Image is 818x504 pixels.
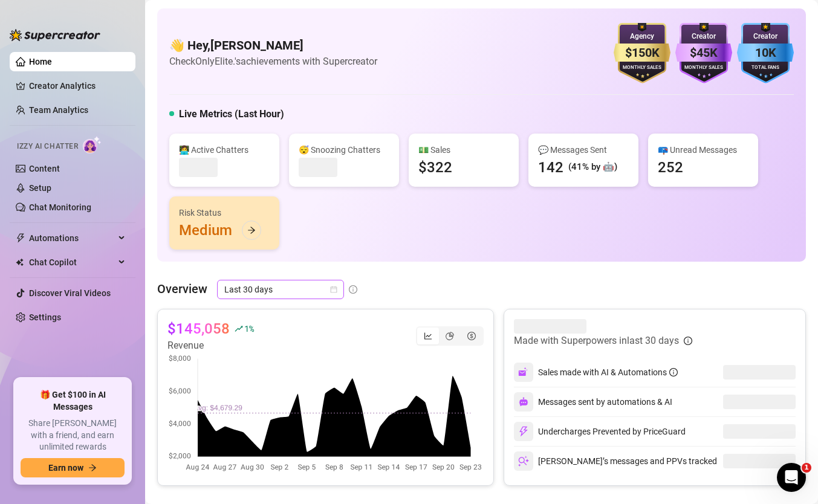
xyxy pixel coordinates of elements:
[29,183,51,193] a: Setup
[29,105,88,115] a: Team Analytics
[16,233,25,243] span: thunderbolt
[235,325,243,333] span: rise
[802,463,811,473] span: 1
[737,44,794,62] div: 10K
[538,143,629,157] div: 💬 Messages Sent
[10,29,100,41] img: logo-BBDzfeDw.svg
[169,37,377,54] h4: 👋 Hey, [PERSON_NAME]
[244,323,253,334] span: 1 %
[29,253,115,272] span: Chat Copilot
[29,57,52,66] a: Home
[614,23,670,83] img: gold-badge-CigiZidd.svg
[614,44,670,62] div: $150K
[179,143,270,157] div: 👩‍💻 Active Chatters
[83,136,102,153] img: AI Chatter
[675,23,732,83] img: purple-badge-B9DA21FR.svg
[568,160,617,175] div: (41% by 🤖)
[737,31,794,42] div: Creator
[658,158,683,177] div: 252
[247,226,256,234] span: arrow-right
[446,332,454,340] span: pie-chart
[418,143,509,157] div: 💵 Sales
[518,426,529,437] img: svg%3e
[167,338,253,353] article: Revenue
[21,458,125,477] button: Earn nowarrow-right
[416,326,484,346] div: segmented control
[684,337,692,345] span: info-circle
[167,319,230,338] article: $145,058
[737,23,794,83] img: blue-badge-DgoSNQY1.svg
[777,463,806,492] iframe: Intercom live chat
[658,143,748,157] div: 📪 Unread Messages
[518,456,529,467] img: svg%3e
[17,141,78,152] span: Izzy AI Chatter
[21,389,125,413] span: 🎁 Get $100 in AI Messages
[88,464,97,472] span: arrow-right
[538,366,678,379] div: Sales made with AI & Automations
[299,143,389,157] div: 😴 Snoozing Chatters
[418,158,452,177] div: $322
[29,228,115,248] span: Automations
[675,64,732,72] div: Monthly Sales
[514,392,672,412] div: Messages sent by automations & AI
[179,206,270,219] div: Risk Status
[157,280,207,298] article: Overview
[737,64,794,72] div: Total Fans
[514,334,679,348] article: Made with Superpowers in last 30 days
[669,368,678,376] span: info-circle
[16,258,24,267] img: Chat Copilot
[614,64,670,72] div: Monthly Sales
[614,31,670,42] div: Agency
[349,285,357,294] span: info-circle
[224,280,337,299] span: Last 30 days
[29,312,61,322] a: Settings
[29,202,91,212] a: Chat Monitoring
[518,367,529,378] img: svg%3e
[29,288,111,298] a: Discover Viral Videos
[519,397,528,407] img: svg%3e
[675,31,732,42] div: Creator
[514,451,717,471] div: [PERSON_NAME]’s messages and PPVs tracked
[48,463,83,473] span: Earn now
[29,164,60,173] a: Content
[675,44,732,62] div: $45K
[29,76,126,95] a: Creator Analytics
[169,54,377,69] article: Check OnlyElite.'s achievements with Supercreator
[467,332,476,340] span: dollar-circle
[179,107,284,121] h5: Live Metrics (Last Hour)
[330,286,337,293] span: calendar
[424,332,432,340] span: line-chart
[538,158,563,177] div: 142
[514,422,686,441] div: Undercharges Prevented by PriceGuard
[21,418,125,453] span: Share [PERSON_NAME] with a friend, and earn unlimited rewards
